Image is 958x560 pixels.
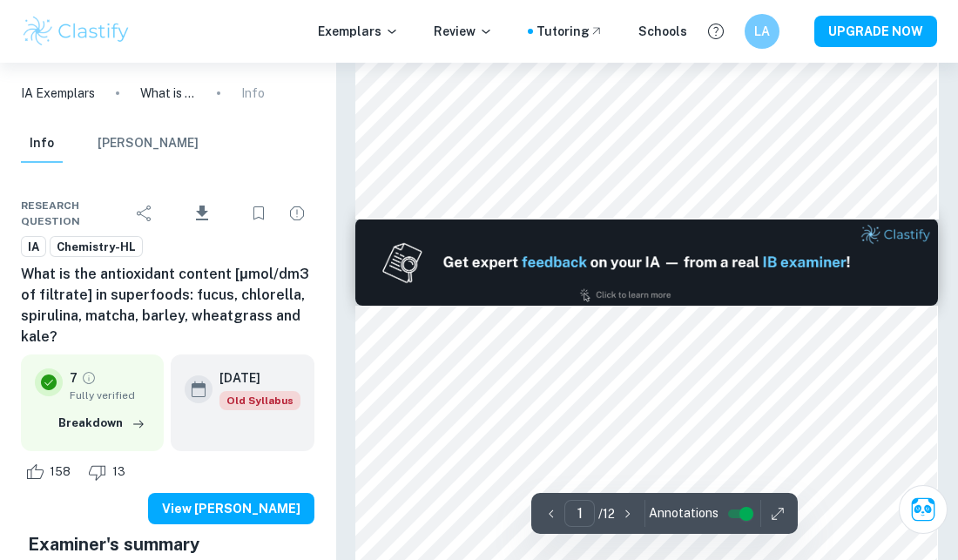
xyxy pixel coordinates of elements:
[536,22,604,41] a: Tutoring
[54,410,150,436] button: Breakdown
[103,463,135,481] span: 13
[21,264,314,347] h6: What is the antioxidant content [μmol/dm3 of filtrate] in superfoods: fucus, chlorella, spirulina...
[127,196,162,231] div: Share
[745,14,779,49] button: LA
[21,125,63,163] button: Info
[814,16,937,47] button: UPGRADE NOW
[21,236,46,258] a: IA
[638,22,687,41] a: Schools
[21,198,127,229] span: Research question
[140,84,196,103] p: What is the antioxidant content [μmol/dm3 of filtrate] in superfoods: fucus, chlorella, spirulina...
[21,84,95,103] a: IA Exemplars
[148,493,314,524] button: View [PERSON_NAME]
[280,196,314,231] div: Report issue
[21,458,80,486] div: Like
[241,196,276,231] div: Bookmark
[318,22,399,41] p: Exemplars
[70,368,78,388] p: 7
[434,22,493,41] p: Review
[649,504,718,523] span: Annotations
[219,391,300,410] div: Starting from the May 2025 session, the Chemistry IA requirements have changed. It's OK to refer ...
[51,239,142,256] span: Chemistry-HL
[21,14,132,49] img: Clastify logo
[70,388,150,403] span: Fully verified
[241,84,265,103] p: Info
[219,391,300,410] span: Old Syllabus
[899,485,948,534] button: Ask Clai
[84,458,135,486] div: Dislike
[219,368,287,388] h6: [DATE]
[355,219,937,306] img: Ad
[598,504,615,523] p: / 12
[98,125,199,163] button: [PERSON_NAME]
[165,191,238,236] div: Download
[28,531,307,557] h5: Examiner's summary
[40,463,80,481] span: 158
[701,17,731,46] button: Help and Feedback
[81,370,97,386] a: Grade fully verified
[50,236,143,258] a: Chemistry-HL
[752,22,772,41] h6: LA
[22,239,45,256] span: IA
